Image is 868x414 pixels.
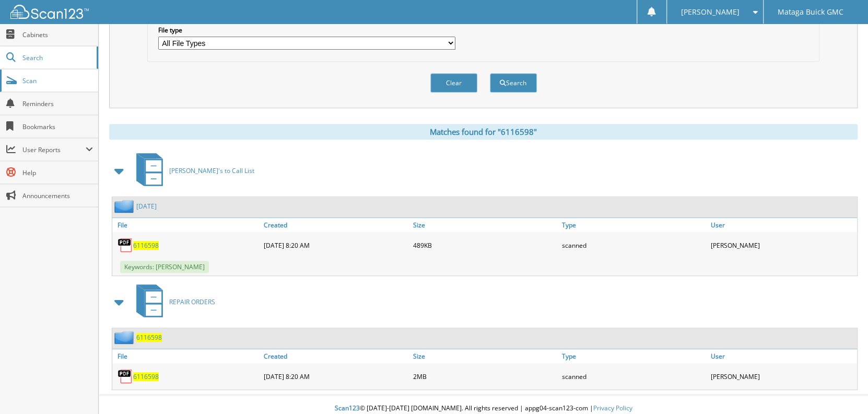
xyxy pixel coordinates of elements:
[261,218,410,232] a: Created
[22,168,93,177] span: Help
[816,364,868,414] iframe: Chat Widget
[410,235,559,256] div: 489KB
[136,333,162,342] a: 6116598
[490,73,537,93] button: Search
[118,369,133,384] img: PDF.png
[22,53,91,62] span: Search
[10,5,89,19] img: scan123-logo-white.svg
[708,349,857,363] a: User
[112,349,261,363] a: File
[130,281,215,323] a: REPAIR ORDERS
[430,73,477,93] button: Clear
[22,191,93,200] span: Announcements
[261,235,410,256] div: [DATE] 8:20 AM
[22,30,93,39] span: Cabinets
[593,404,632,412] a: Privacy Policy
[136,202,157,211] a: [DATE]
[109,124,858,140] div: Matches found for "6116598"
[120,261,209,273] span: Keywords: [PERSON_NAME]
[778,9,843,15] span: Mataga Buick GMC
[114,200,136,213] img: folder2.png
[681,9,739,15] span: [PERSON_NAME]
[410,349,559,363] a: Size
[559,366,708,387] div: scanned
[410,366,559,387] div: 2MB
[559,218,708,232] a: Type
[22,145,86,154] span: User Reports
[169,166,254,175] span: [PERSON_NAME]'s to Call List
[335,404,360,412] span: Scan123
[708,235,857,256] div: [PERSON_NAME]
[559,235,708,256] div: scanned
[133,241,159,250] a: 6116598
[158,26,456,34] label: File type
[22,76,93,85] span: Scan
[118,237,133,253] img: PDF.png
[112,218,261,232] a: File
[559,349,708,363] a: Type
[133,372,159,381] a: 6116598
[708,366,857,387] div: [PERSON_NAME]
[22,122,93,131] span: Bookmarks
[114,331,136,344] img: folder2.png
[410,218,559,232] a: Size
[261,366,410,387] div: [DATE] 8:20 AM
[169,297,215,306] span: REPAIR ORDERS
[261,349,410,363] a: Created
[130,150,254,191] a: [PERSON_NAME]'s to Call List
[22,99,93,108] span: Reminders
[708,218,857,232] a: User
